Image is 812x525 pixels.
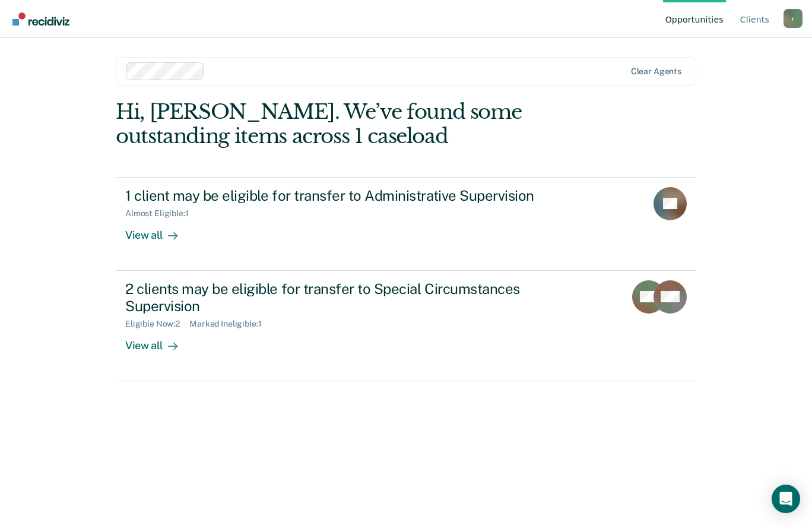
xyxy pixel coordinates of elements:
a: 2 clients may be eligible for transfer to Special Circumstances SupervisionEligible Now:2Marked I... [116,271,696,381]
div: 1 client may be eligible for transfer to Administrative Supervision [125,187,542,204]
div: Open Intercom Messenger [772,485,800,513]
div: r [784,9,803,28]
img: Recidiviz [12,12,69,26]
div: Almost Eligible : 1 [125,208,198,219]
button: Profile dropdown button [784,9,803,28]
a: 1 client may be eligible for transfer to Administrative SupervisionAlmost Eligible:1View all [116,177,696,271]
div: Clear agents [631,67,681,77]
div: Eligible Now : 2 [125,319,189,329]
div: 2 clients may be eligible for transfer to Special Circumstances Supervision [125,280,542,315]
div: View all [125,329,192,352]
div: View all [125,219,192,242]
div: Marked Ineligible : 1 [189,319,271,329]
div: Hi, [PERSON_NAME]. We’ve found some outstanding items across 1 caseload [116,100,580,148]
